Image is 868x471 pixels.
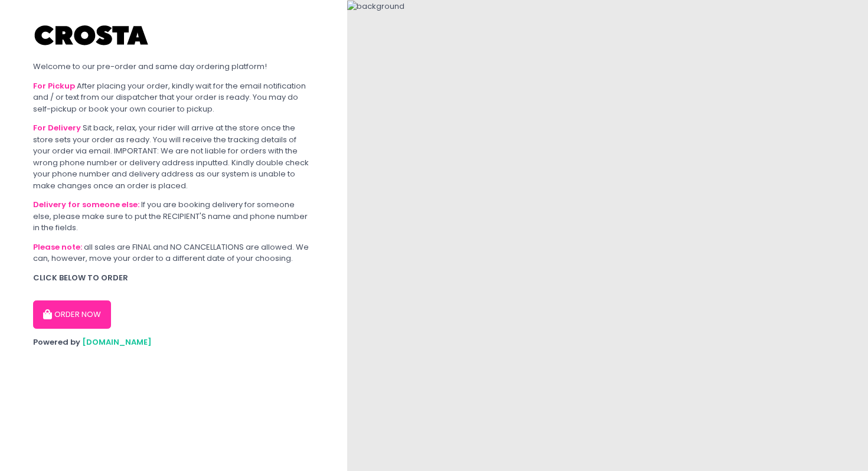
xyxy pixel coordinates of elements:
div: Sit back, relax, your rider will arrive at the store once the store sets your order as ready. You... [33,122,314,191]
div: CLICK BELOW TO ORDER [33,272,314,284]
a: [DOMAIN_NAME] [82,336,152,348]
b: For Pickup [33,80,75,91]
b: Please note: [33,241,82,253]
b: Delivery for someone else: [33,199,139,210]
img: background [347,1,404,12]
img: Crosta Pizzeria [33,18,151,53]
b: For Delivery [33,122,81,133]
div: Powered by [33,336,314,348]
button: ORDER NOW [33,300,111,329]
div: After placing your order, kindly wait for the email notification and / or text from our dispatche... [33,80,314,115]
div: Welcome to our pre-order and same day ordering platform! [33,61,314,73]
div: If you are booking delivery for someone else, please make sure to put the RECIPIENT'S name and ph... [33,199,314,234]
div: all sales are FINAL and NO CANCELLATIONS are allowed. We can, however, move your order to a diffe... [33,241,314,264]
